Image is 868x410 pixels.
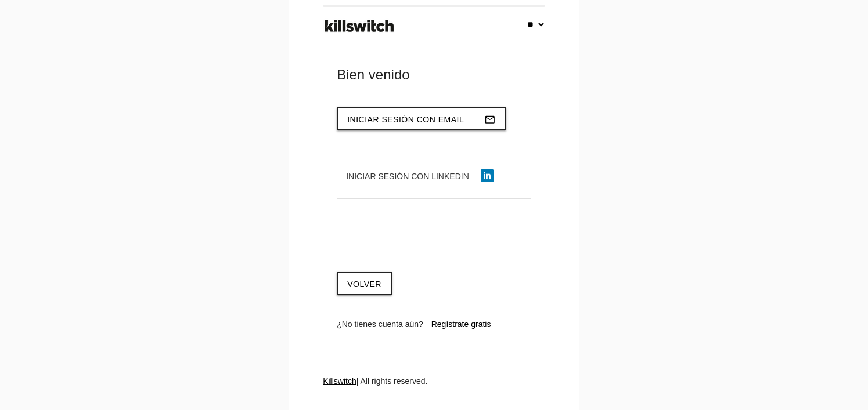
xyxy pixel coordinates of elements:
div: | All rights reserved. [323,375,545,410]
span: Iniciar sesión con email [347,115,464,124]
iframe: Botón de Acceder con Google [331,221,494,246]
a: Killswitch [323,376,356,386]
a: Volver [337,272,392,295]
span: Iniciar sesión con LinkedIn [346,172,469,181]
div: Bien venido [337,66,531,84]
button: Iniciar sesión con LinkedIn [337,166,503,187]
button: Iniciar sesión con emailmail_outline [337,107,506,130]
a: Regístrate gratis [431,320,491,329]
span: ¿No tienes cuenta aún? [337,320,423,329]
img: ks-logo-black-footer.png [322,16,397,37]
i: mail_outline [484,108,496,130]
img: linkedin-icon.png [481,169,494,182]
